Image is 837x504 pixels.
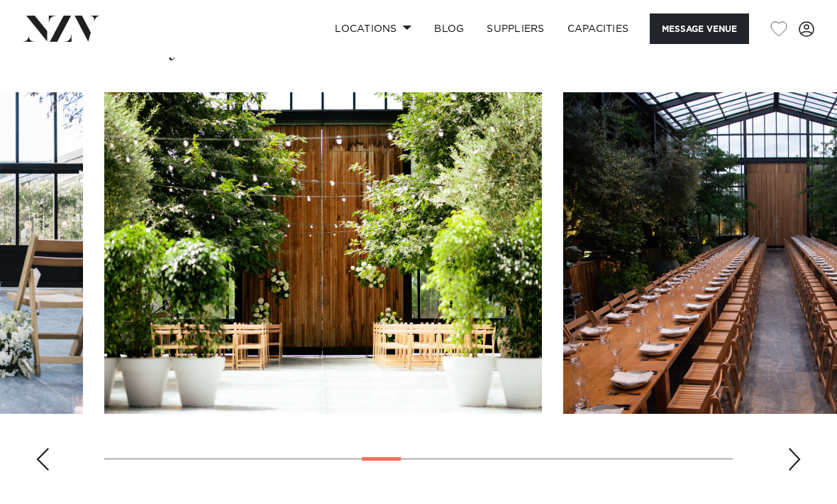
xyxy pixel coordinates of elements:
[556,13,641,44] a: Capacities
[104,92,542,414] swiper-slide: 10 / 22
[475,13,555,44] a: SUPPLIERS
[23,16,100,41] img: nzv-logo.png
[423,13,475,44] a: BLOG
[323,13,423,44] a: Locations
[650,13,749,44] button: Message Venue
